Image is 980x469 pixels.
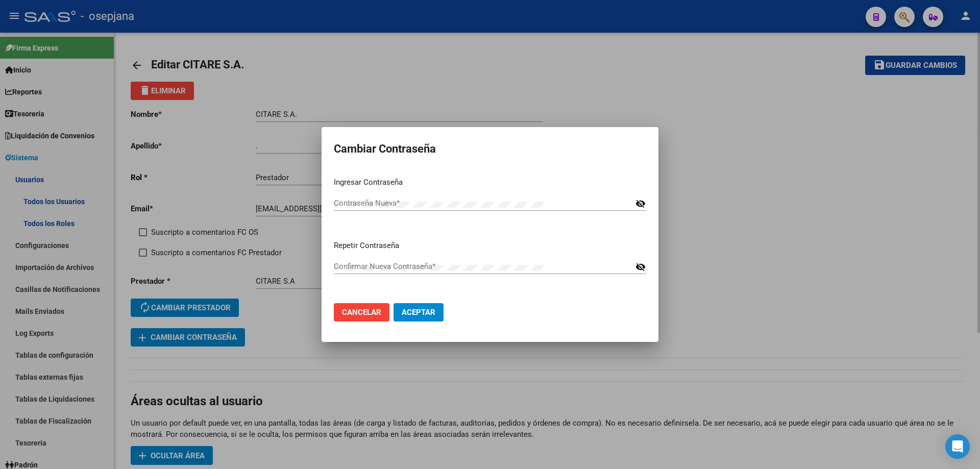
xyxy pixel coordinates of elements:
mat-icon: visibility_off [635,261,646,273]
span: Aceptar [402,308,435,317]
mat-icon: visibility_off [635,198,646,210]
p: Ingresar Contraseña [334,177,646,188]
button: Aceptar [394,303,444,322]
p: Repetir Contraseña [334,240,646,252]
button: Cancelar [334,303,389,322]
span: Cancelar [342,308,381,317]
div: Open Intercom Messenger [945,434,970,459]
h2: Cambiar Contraseña [334,139,646,159]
